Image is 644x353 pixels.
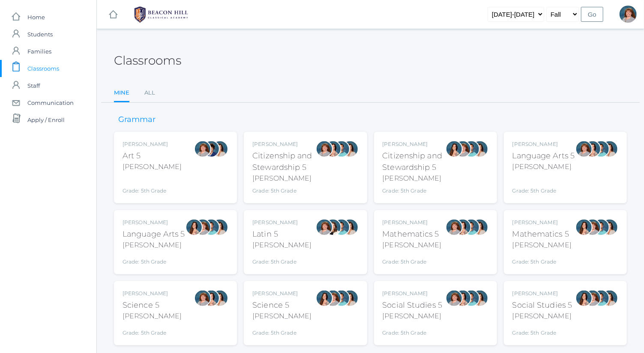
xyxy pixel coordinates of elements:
div: Sarah Bence [446,290,463,307]
div: Grade: 5th Grade [252,254,312,266]
div: [PERSON_NAME] [123,140,182,148]
div: [PERSON_NAME] [252,311,312,321]
div: Cari Burke [211,219,228,236]
h2: Classrooms [114,54,181,67]
div: Language Arts 5 [512,150,575,162]
span: Students [27,26,53,43]
div: Rebecca Salazar [203,290,220,307]
div: Grade: 5th Grade [252,187,315,195]
div: Cari Burke [471,290,488,307]
div: Rebecca Salazar [454,290,471,307]
div: [PERSON_NAME] [383,173,446,184]
div: Sarah Bence [575,140,593,157]
div: Mathematics 5 [512,228,572,240]
span: Home [27,9,45,26]
div: Westen Taylor [463,140,480,157]
div: Westen Taylor [333,219,350,236]
div: Westen Taylor [333,290,350,307]
div: Latin 5 [252,228,312,240]
div: Science 5 [123,300,182,311]
div: [PERSON_NAME] [123,219,185,226]
div: Rebecca Salazar [324,140,341,157]
div: Mathematics 5 [383,228,442,240]
div: [PERSON_NAME] [383,290,443,297]
div: Grade: 5th Grade [383,254,442,266]
div: [PERSON_NAME] [252,240,312,250]
h3: Grammar [114,116,160,124]
div: Westen Taylor [333,140,350,157]
div: [PERSON_NAME] [252,173,315,184]
div: Grade: 5th Grade [383,325,443,337]
span: Staff [27,77,40,94]
div: Sarah Bence [620,6,637,23]
div: Sarah Bence [584,219,601,236]
div: Cari Burke [601,219,618,236]
div: [PERSON_NAME] [383,311,443,321]
div: [PERSON_NAME] [123,240,185,250]
div: Cari Burke [471,219,488,236]
div: Cari Burke [601,290,618,307]
div: Grade: 5th Grade [512,175,575,195]
div: Rebecca Salazar [575,219,593,236]
div: Cari Burke [341,290,359,307]
div: Sarah Bence [194,140,211,157]
span: Classrooms [27,60,59,77]
div: [PERSON_NAME] [123,311,182,321]
div: [PERSON_NAME] [512,219,572,226]
div: Sarah Bence [316,219,333,236]
div: Rebecca Salazar [584,140,601,157]
div: Cari Burke [471,140,488,157]
span: Apply / Enroll [27,111,65,128]
div: Teresa Deutsch [324,219,341,236]
div: Sarah Bence [454,140,471,157]
div: Cari Burke [341,219,359,236]
div: [PERSON_NAME] [512,162,575,172]
div: [PERSON_NAME] [252,140,315,148]
div: Carolyn Sugimoto [203,140,220,157]
div: Citizenship and Stewardship 5 [252,150,315,173]
div: Rebecca Salazar [446,140,463,157]
div: Cari Burke [211,140,228,157]
span: Families [27,43,51,60]
div: [PERSON_NAME] [252,290,312,297]
div: Social Studies 5 [512,300,572,311]
input: Go [581,7,603,22]
div: Grade: 5th Grade [123,254,185,266]
div: Rebecca Salazar [186,219,203,236]
div: Cari Burke [341,140,359,157]
div: [PERSON_NAME] [252,219,312,226]
div: Sarah Bence [584,290,601,307]
div: Westen Taylor [593,219,610,236]
div: Social Studies 5 [383,300,443,311]
div: [PERSON_NAME] [512,290,572,297]
div: Cari Burke [211,290,228,307]
div: Grade: 5th Grade [512,254,572,266]
div: Sarah Bence [194,290,211,307]
div: [PERSON_NAME] [383,140,446,148]
div: Science 5 [252,300,312,311]
div: Cari Burke [601,140,618,157]
div: Sarah Bence [324,290,341,307]
div: Grade: 5th Grade [383,187,446,195]
div: Sarah Bence [446,219,463,236]
div: [PERSON_NAME] [123,162,182,172]
div: Grade: 5th Grade [252,325,312,337]
div: Rebecca Salazar [316,290,333,307]
div: Art 5 [123,150,182,162]
div: [PERSON_NAME] [383,240,442,250]
div: Grade: 5th Grade [123,325,182,337]
div: Sarah Bence [316,140,333,157]
div: Citizenship and Stewardship 5 [383,150,446,173]
a: All [144,84,155,101]
div: Westen Taylor [203,219,220,236]
span: Communication [27,94,74,111]
div: Grade: 5th Grade [512,325,572,337]
div: [PERSON_NAME] [512,311,572,321]
div: Rebecca Salazar [575,290,593,307]
img: 1_BHCALogos-05.png [129,4,193,25]
div: Rebecca Salazar [454,219,471,236]
div: Westen Taylor [463,290,480,307]
div: Westen Taylor [593,140,610,157]
a: Mine [114,84,129,103]
div: Grade: 5th Grade [123,175,182,195]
